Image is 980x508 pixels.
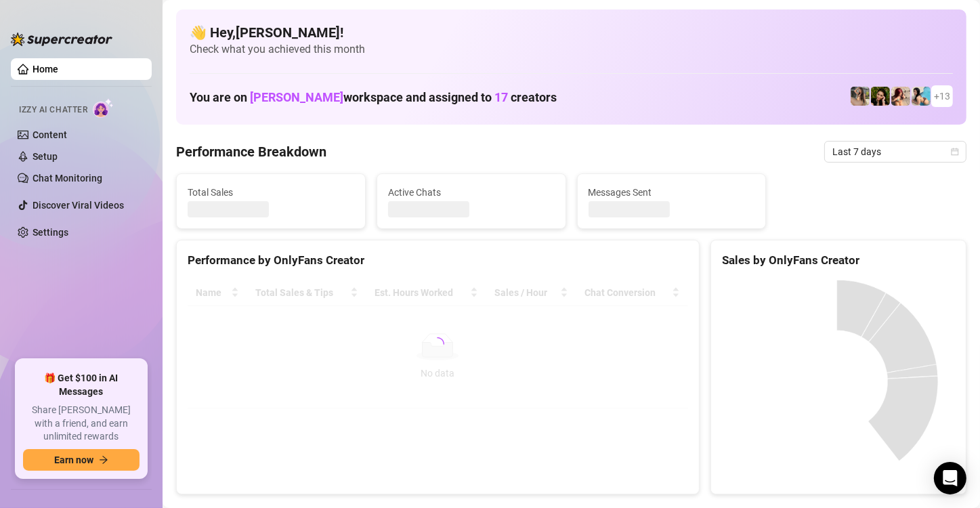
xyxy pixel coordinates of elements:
[190,90,557,105] h1: You are on workspace and assigned to creators
[494,90,508,104] span: 17
[33,64,58,75] a: Home
[33,129,67,140] a: Content
[33,200,124,211] a: Discover Viral Videos
[23,404,140,444] span: Share [PERSON_NAME] with a friend, and earn unlimited rewards
[871,87,890,106] img: playfuldimples (@playfuldimples)
[54,454,93,465] span: Earn now
[11,33,112,46] img: logo-BBDzfeDw.svg
[388,185,555,200] span: Active Chats
[93,98,114,118] img: AI Chatter
[951,148,959,156] span: calendar
[188,185,354,200] span: Total Sales
[912,87,931,106] img: North (@northnattvip)
[33,173,102,184] a: Chat Monitoring
[891,87,910,106] img: North (@northnattfree)
[190,23,953,42] h4: 👋 Hey, [PERSON_NAME] !
[431,337,444,351] span: loading
[99,455,108,465] span: arrow-right
[934,462,966,494] div: Open Intercom Messenger
[589,185,755,200] span: Messages Sent
[33,227,68,238] a: Settings
[23,372,140,398] span: 🎁 Get $100 in AI Messages
[19,104,87,117] span: Izzy AI Chatter
[934,89,950,104] span: + 13
[23,449,140,471] button: Earn nowarrow-right
[176,142,326,161] h4: Performance Breakdown
[851,87,870,106] img: emilylou (@emilyylouu)
[722,251,955,270] div: Sales by OnlyFans Creator
[190,42,953,57] span: Check what you achieved this month
[188,251,688,270] div: Performance by OnlyFans Creator
[832,142,958,162] span: Last 7 days
[250,90,343,104] span: [PERSON_NAME]
[33,151,58,162] a: Setup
